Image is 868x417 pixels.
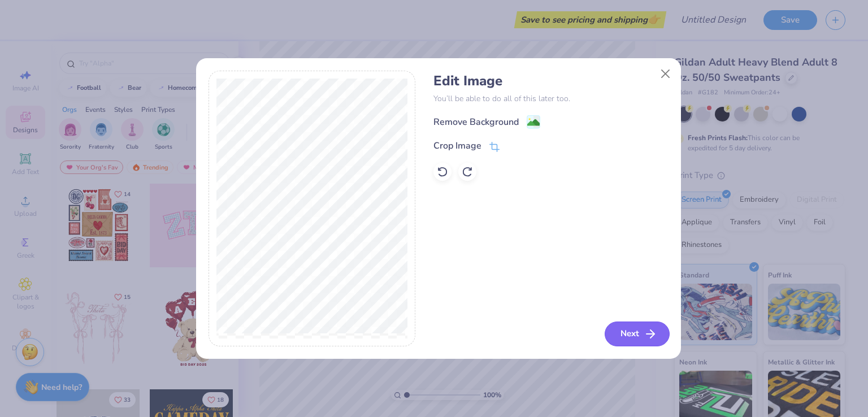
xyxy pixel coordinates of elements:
button: Close [654,63,676,84]
div: Remove Background [433,115,519,129]
div: Crop Image [433,139,481,153]
button: Next [605,322,670,346]
h4: Edit Image [433,73,668,89]
p: You’ll be able to do all of this later too. [433,93,668,105]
